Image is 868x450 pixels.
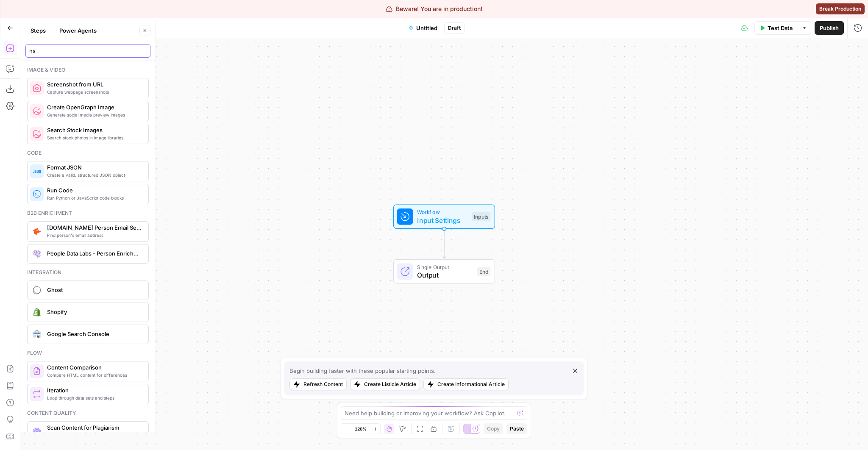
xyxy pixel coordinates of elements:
[819,5,861,13] span: Break Production
[47,89,142,95] span: Capture webpage screenshots
[47,163,142,172] span: Format JSON
[365,204,523,229] div: WorkflowInput SettingsInputs
[54,24,102,37] button: Power Agents
[47,286,142,294] span: Ghost
[33,227,41,236] img: pda2t1ka3kbvydj0uf1ytxpc9563
[506,423,527,434] button: Paste
[815,21,844,35] button: Publish
[289,367,436,375] div: Begin building faster with these popular starting points.
[47,126,142,134] span: Search Stock Images
[27,349,149,357] div: Flow
[365,259,523,284] div: Single OutputOutputEnd
[47,249,142,258] span: People Data Labs - Person Enrichment
[477,267,490,276] div: End
[47,172,142,178] span: Create a valid, structured JSON object
[47,103,142,111] span: Create OpenGraph Image
[27,149,149,157] div: Code
[510,425,524,433] span: Paste
[27,269,149,276] div: Integration
[33,427,41,436] img: g05n0ak81hcbx2skfcsf7zupj8nr
[33,308,41,317] img: download.png
[768,24,793,32] span: Test Data
[47,432,142,439] span: Check text for originality with [URL]
[355,425,367,432] span: 120%
[47,194,142,201] span: Run Python or JavaScript code blocks
[47,111,142,118] span: Generate social media preview images
[33,367,41,375] img: vrinnnclop0vshvmafd7ip1g7ohf
[33,286,41,294] img: ghost-logo-orb.png
[47,80,142,89] span: Screenshot from URL
[47,423,142,432] span: Scan Content for Plagiarism
[33,107,41,115] img: pyizt6wx4h99f5rkgufsmugliyey
[27,66,149,74] div: Image & video
[27,409,149,417] div: Content quality
[417,263,473,271] span: Single Output
[472,212,490,221] div: Inputs
[47,372,142,378] span: Compare HTML content for differences
[448,24,461,32] span: Draft
[417,208,467,216] span: Workflow
[403,21,442,35] button: Untitled
[47,186,142,194] span: Run Code
[417,215,467,225] span: Input Settings
[754,21,798,35] button: Test Data
[47,308,142,316] span: Shopify
[29,47,147,55] input: Search steps
[386,5,482,13] div: Beware! You are in production!
[47,134,142,141] span: Search stock photos in image libraries
[47,394,142,401] span: Loop through data sets and steps
[442,229,445,258] g: Edge from start to end
[33,250,41,258] img: rmubdrbnbg1gnbpnjb4bpmji9sfb
[416,24,437,32] span: Untitled
[303,381,343,388] div: Refresh Content
[437,381,505,388] div: Create Informational Article
[25,24,51,37] button: Steps
[33,331,41,338] img: google-search-console.svg
[27,209,149,217] div: B2b enrichment
[484,423,503,434] button: Copy
[364,381,416,388] div: Create Listicle Article
[417,270,473,280] span: Output
[47,223,142,232] span: [DOMAIN_NAME] Person Email Search
[820,24,839,32] span: Publish
[47,232,142,239] span: Find person's email address
[47,363,142,372] span: Content Comparison
[47,330,142,338] span: Google Search Console
[487,425,500,433] span: Copy
[47,386,142,394] span: Iteration
[816,3,865,14] button: Break Production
